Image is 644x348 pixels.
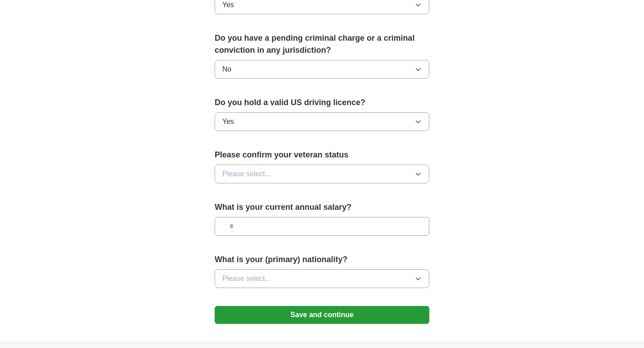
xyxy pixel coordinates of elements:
label: Please confirm your veteran status [215,149,429,161]
label: What is your current annual salary? [215,201,429,213]
label: Do you hold a valid US driving licence? [215,97,429,109]
span: No [222,64,231,75]
button: Please select... [215,165,429,183]
button: Please select... [215,269,429,288]
button: Yes [215,112,429,131]
button: No [215,60,429,79]
span: Please select... [222,169,271,179]
label: What is your (primary) nationality? [215,254,429,266]
span: Please select... [222,273,271,284]
span: Yes [222,116,234,127]
label: Do you have a pending criminal charge or a criminal conviction in any jurisdiction? [215,32,429,56]
button: Save and continue [215,306,429,324]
